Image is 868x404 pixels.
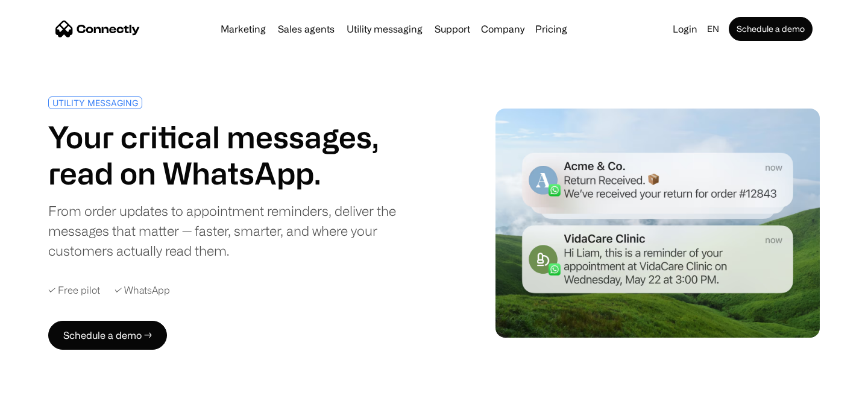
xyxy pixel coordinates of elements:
[342,24,427,34] a: Utility messaging
[216,24,271,34] a: Marketing
[48,321,167,350] a: Schedule a demo →
[24,383,72,400] ul: Language list
[48,285,100,296] div: ✓ Free pilot
[52,98,138,107] div: UTILITY MESSAGING
[12,382,72,400] aside: Language selected: English
[48,201,429,260] div: From order updates to appointment reminders, deliver the messages that matter — faster, smarter, ...
[115,285,170,296] div: ✓ WhatsApp
[707,21,719,37] div: en
[48,119,429,191] h1: Your critical messages, read on WhatsApp.
[273,24,339,34] a: Sales agents
[530,24,572,34] a: Pricing
[729,17,813,41] a: Schedule a demo
[430,24,475,34] a: Support
[668,21,702,37] a: Login
[477,21,528,37] div: Company
[702,21,726,37] div: en
[481,21,524,37] div: Company
[55,20,140,38] a: home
